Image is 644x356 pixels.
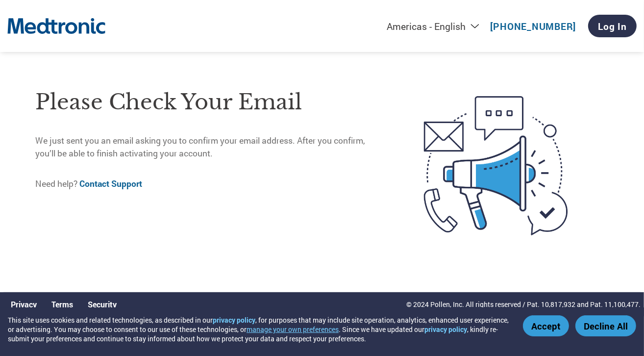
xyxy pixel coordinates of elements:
p: © 2024 Pollen, Inc. All rights reserved / Pat. 10,817,932 and Pat. 11,100,477. [406,299,641,309]
a: privacy policy [213,315,255,325]
a: Security [88,299,117,309]
a: privacy policy [424,325,467,334]
p: Need help? [35,178,383,190]
a: Log In [588,15,637,37]
button: manage your own preferences [247,325,339,334]
a: [PHONE_NUMBER] [491,20,576,32]
button: Decline All [575,315,636,336]
h1: Please check your email [35,86,383,118]
a: Privacy [11,299,37,309]
img: Medtronic [7,13,105,40]
img: open-email [383,78,609,253]
div: This site uses cookies and related technologies, as described in our , for purposes that may incl... [8,315,509,343]
a: Contact Support [79,178,142,189]
a: Terms [51,299,73,309]
button: Accept [523,315,569,336]
p: We just sent you an email asking you to confirm your email address. After you confirm, you’ll be ... [35,134,383,160]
